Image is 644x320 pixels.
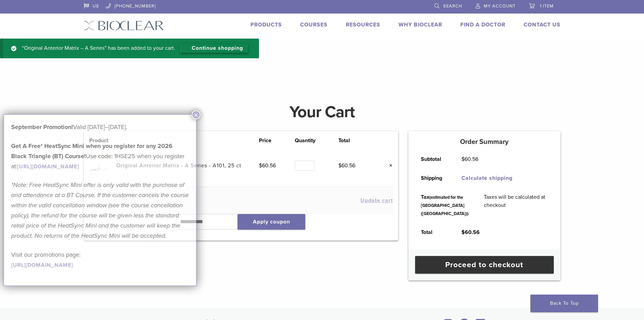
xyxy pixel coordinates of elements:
bdi: 60.56 [259,162,276,169]
b: September Promotion! [11,123,73,131]
h5: Order Summary [408,138,560,146]
th: Price [259,136,295,145]
em: *Note: Free HeatSync Mini offer is only valid with the purchase of and attendance at a BT Course.... [11,181,189,239]
a: Continue shopping [181,44,248,53]
a: Courses [300,21,328,28]
a: Back To Top [530,295,598,312]
button: Close [192,110,200,119]
span: Search [443,3,462,9]
p: Visit our promotions page: [11,250,189,270]
a: Resources [346,21,380,28]
a: Products [251,21,282,28]
span: My Account [484,3,516,9]
a: Remove this item [384,161,393,170]
span: 1 item [540,3,554,9]
small: (estimated for the [GEOGRAPHIC_DATA] ([GEOGRAPHIC_DATA])) [421,195,469,216]
span: $ [259,162,262,169]
h1: Your Cart [79,104,566,120]
th: Subtotal [413,150,454,169]
a: Why Bioclear [399,21,442,28]
a: [URL][DOMAIN_NAME] [11,262,73,269]
img: Bioclear [84,21,164,30]
th: Total [413,223,454,242]
button: Update cart [360,198,393,203]
bdi: 60.56 [461,229,480,236]
th: Shipping [413,169,454,188]
strong: Get A Free* HeatSync Mini when you register for any 2026 Black Triangle (BT) Course! [11,142,172,160]
button: Apply coupon [238,214,305,230]
a: Contact Us [524,21,560,28]
bdi: 60.56 [338,162,355,169]
th: Tax [413,188,476,223]
span: $ [461,156,464,163]
p: Valid [DATE]–[DATE]. [11,122,189,132]
a: [URL][DOMAIN_NAME] [17,163,79,170]
th: Quantity [295,136,338,145]
span: $ [338,162,341,169]
a: Proceed to checkout [415,256,554,274]
th: Total [338,136,374,145]
a: Find A Doctor [460,21,505,28]
p: Use code: 1HSE25 when you register at: [11,141,189,171]
td: Taxes will be calculated at checkout [476,188,555,223]
bdi: 60.56 [461,156,478,163]
a: Calculate shipping [461,175,512,182]
span: $ [461,229,465,236]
